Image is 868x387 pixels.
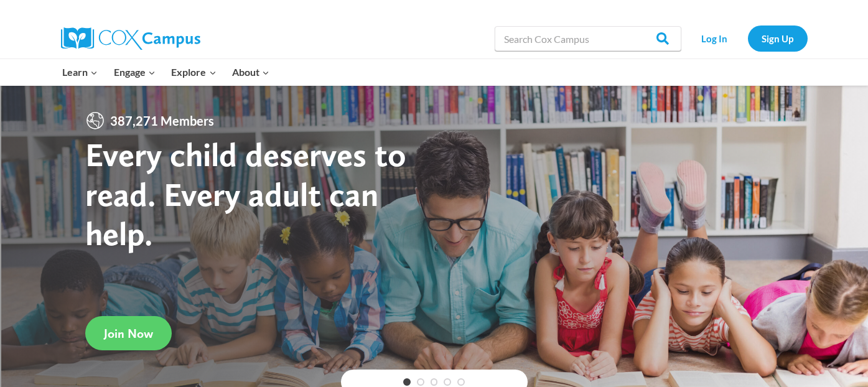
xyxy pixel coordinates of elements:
a: Log In [688,26,742,51]
span: About [232,64,269,80]
span: Explore [171,64,216,80]
span: Learn [62,64,98,80]
a: Sign Up [748,26,808,51]
img: Cox Campus [61,27,200,50]
span: Engage [114,64,156,80]
nav: Primary Navigation [55,59,278,85]
nav: Secondary Navigation [688,26,808,51]
input: Search Cox Campus [495,26,681,51]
